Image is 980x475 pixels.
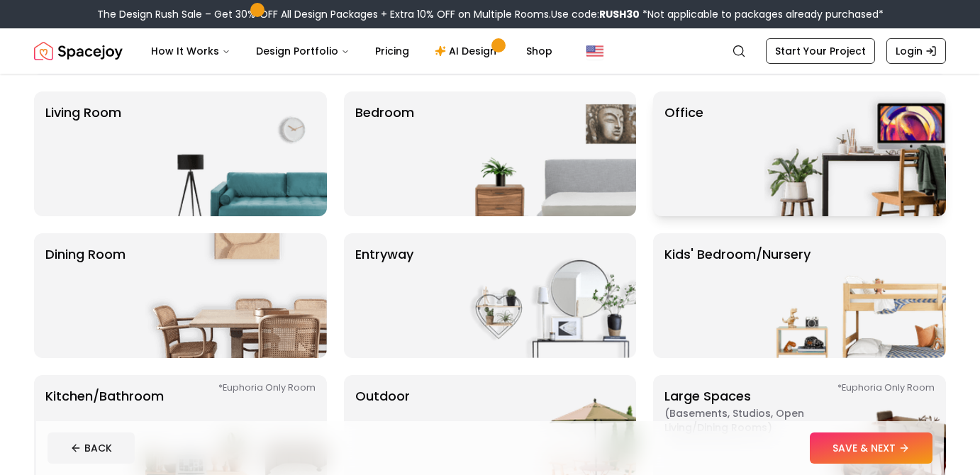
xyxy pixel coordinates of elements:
[34,37,123,65] img: Spacejoy Logo
[664,245,811,347] p: Kids' Bedroom/Nursery
[810,432,932,464] button: SAVE & NEXT
[886,38,946,64] a: Login
[45,103,121,205] p: Living Room
[640,7,884,21] span: *Not applicable to packages already purchased*
[245,37,361,65] button: Design Portfolio
[34,28,946,74] nav: Global
[764,91,946,216] img: Office
[97,7,884,21] div: The Design Rush Sale – Get 30% OFF All Design Packages + Extra 10% OFF on Multiple Rooms.
[455,233,636,358] img: entryway
[664,103,703,205] p: Office
[355,245,413,347] p: entryway
[34,37,123,65] a: Spacejoy
[551,7,640,21] span: Use code:
[423,37,512,65] a: AI Design
[664,406,842,435] span: ( Basements, Studios, Open living/dining rooms )
[145,91,327,216] img: Living Room
[48,432,135,464] button: BACK
[355,103,414,205] p: Bedroom
[515,37,564,65] a: Shop
[45,245,126,347] p: Dining Room
[455,91,636,216] img: Bedroom
[140,37,242,65] button: How It Works
[364,37,421,65] a: Pricing
[145,233,327,358] img: Dining Room
[599,7,640,21] b: RUSH30
[586,43,603,60] img: United States
[140,37,564,65] nav: Main
[766,38,875,64] a: Start Your Project
[764,233,946,358] img: Kids' Bedroom/Nursery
